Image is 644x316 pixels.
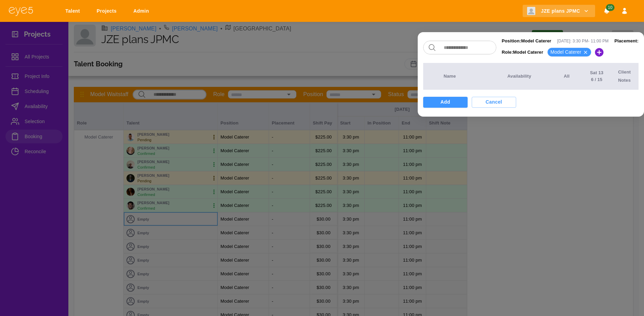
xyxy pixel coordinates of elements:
p: 6 / 15 [586,76,607,83]
span: 10 [606,4,614,11]
th: Availability [502,63,552,90]
p: [DATE] : 3:30 PM - 11:00 PM [557,38,609,44]
a: Talent [61,5,87,17]
th: Client Notes [613,63,639,90]
button: Cancel [472,97,516,108]
img: Client logo [527,7,535,15]
p: Model Caterer [550,49,581,56]
button: Notifications [601,5,613,17]
th: Name [438,63,502,90]
p: Sat 13 [586,69,607,76]
p: Role: Model Caterer [502,49,543,56]
img: eye5 [8,6,33,16]
th: All [553,63,581,90]
a: Projects [92,5,123,17]
button: Add [423,97,468,108]
p: Position: Model Caterer [502,38,551,44]
p: Placement: [614,38,639,44]
button: JZE plans JPMC [523,5,595,17]
a: Admin [129,5,156,17]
